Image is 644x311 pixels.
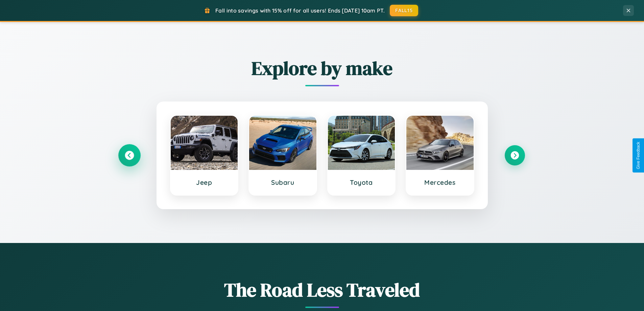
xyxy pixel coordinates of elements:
h3: Jeep [177,178,231,186]
h2: Explore by make [119,55,525,81]
h3: Subaru [256,178,310,186]
div: Give Feedback [636,142,641,169]
span: Fall into savings with 15% off for all users! Ends [DATE] 10am PT. [215,7,385,14]
h3: Mercedes [413,178,467,186]
h3: Toyota [335,178,388,186]
h1: The Road Less Traveled [119,277,525,303]
button: FALL15 [390,5,418,16]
